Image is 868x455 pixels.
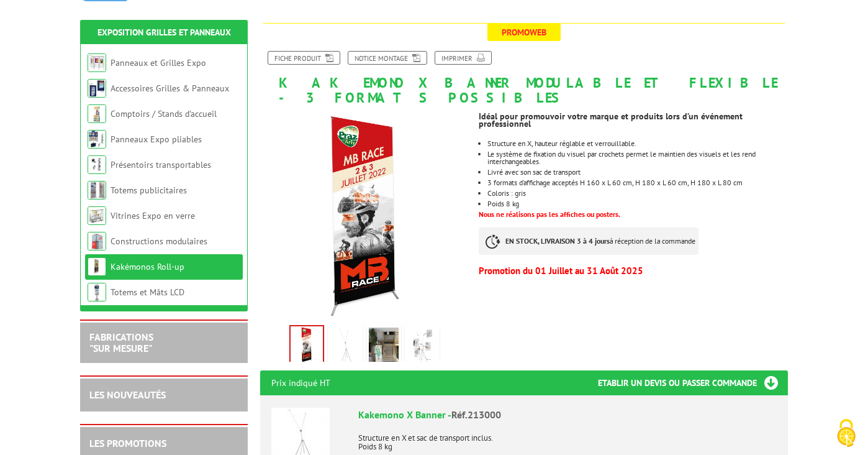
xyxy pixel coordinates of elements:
li: Coloris : gris [487,190,788,197]
a: Accessoires Grilles & Panneaux [111,83,229,94]
a: Totems publicitaires [111,185,187,196]
img: Accessoires Grilles & Panneaux [88,79,106,98]
a: LES PROMOTIONS [89,437,166,449]
img: Panneaux et Grilles Expo [88,53,106,72]
p: à réception de la commande [479,227,698,255]
a: Fiche produit [268,51,340,65]
img: practical_x_banner_6.jpg [407,328,437,366]
li: 3 formats d’affichage acceptés H 160 x L 60 cm, H 180 x L 60 cm, H 180 x L 80 cm [487,179,788,186]
span: Réf.213000 [451,408,501,421]
li: Le système de fixation du visuel par crochets permet le maintien des visuels et les rend intercha... [487,150,788,165]
a: FABRICATIONS"Sur Mesure" [89,331,153,354]
img: practical_x_banner_1.jpg [260,111,469,321]
img: practical_x_banner_1.jpg [291,326,323,365]
a: Panneaux et Grilles Expo [111,57,206,68]
a: Panneaux Expo pliables [111,134,202,145]
a: Constructions modulaires [111,236,207,247]
li: Structure en X, hauteur réglable et verrouillable. [487,140,788,147]
img: Constructions modulaires [88,232,106,250]
a: Comptoirs / Stands d'accueil [111,108,217,119]
li: Livré avec son sac de transport [487,168,788,176]
img: Totems et Mâts LCD [88,283,106,301]
strong: EN STOCK, LIVRAISON 3 à 4 jours [505,236,610,246]
p: Promotion du 01 Juillet au 31 Août 2025 [479,267,788,275]
h3: Etablir un devis ou passer commande [598,370,788,395]
img: practical_x_banner_3.jpg [369,328,399,366]
img: Présentoirs transportables [88,155,106,174]
a: Exposition Grilles et Panneaux [97,27,231,38]
span: Promoweb [487,24,561,41]
a: Imprimer [435,51,492,65]
p: Prix indiqué HT [271,370,330,395]
li: Poids 8 kg [487,200,788,208]
a: Notice Montage [348,51,427,65]
img: Panneaux Expo pliables [88,130,106,149]
img: Cookies (fenêtre modale) [831,418,862,449]
img: Kakémonos Roll-up [88,257,106,276]
div: Kakemono X Banner - [358,408,777,422]
strong: Idéal pour promouvoir votre marque et produits lors d’un événement professionnel [479,111,743,129]
a: Kakémonos Roll-up [111,261,184,272]
font: Nous ne réalisons pas les affiches ou posters. [479,209,620,219]
img: Vitrines Expo en verre [88,206,106,225]
p: Structure en X et sac de transport inclus. Poids 8 kg [358,425,777,451]
a: Vitrines Expo en verre [111,210,195,221]
a: LES NOUVEAUTÉS [89,388,166,401]
a: Présentoirs transportables [111,159,211,170]
a: Totems et Mâts LCD [111,287,184,298]
button: Cookies (fenêtre modale) [825,413,868,455]
img: Comptoirs / Stands d'accueil [88,104,106,123]
img: practical_x_banner_2.jpg [330,328,360,366]
img: Totems publicitaires [88,181,106,200]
